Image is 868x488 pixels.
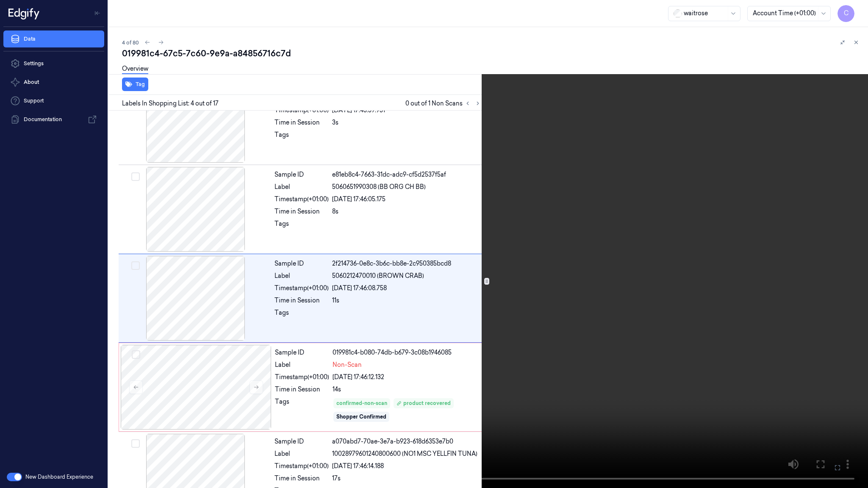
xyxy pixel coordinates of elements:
[333,360,362,369] span: Non-Scan
[333,373,481,382] div: [DATE] 17:46:12.132
[332,449,477,458] span: 10028979601240800600 (NO1 MSC YELLFIN TUNA)
[275,462,329,471] div: Timestamp (+01:00)
[275,170,329,179] div: Sample ID
[91,6,104,20] button: Toggle Navigation
[332,118,481,127] div: 3s
[275,360,329,369] div: Label
[3,55,104,72] a: Settings
[122,99,219,108] span: Labels In Shopping List: 4 out of 17
[275,296,329,305] div: Time in Session
[275,348,329,357] div: Sample ID
[332,106,481,115] div: [DATE] 17:45:59.951
[3,30,104,47] a: Data
[275,207,329,216] div: Time in Session
[336,399,387,407] div: confirmed-non-scan
[275,474,329,483] div: Time in Session
[122,78,148,91] button: Tag
[332,183,426,191] span: 5060651990308 (BB ORG CH BB)
[131,172,140,181] button: Select row
[332,195,481,204] div: [DATE] 17:46:05.175
[275,373,329,382] div: Timestamp (+01:00)
[333,348,481,357] div: 019981c4-b080-74db-b679-3c08b1946085
[332,259,481,268] div: 2f214736-0e8c-3b6c-bb8e-2c950385bcd8
[275,385,329,394] div: Time in Session
[275,272,329,280] div: Label
[332,272,424,280] span: 5060212470010 (BROWN CRAB)
[131,261,140,270] button: Select row
[3,92,104,109] a: Support
[275,219,329,233] div: Tags
[122,39,139,46] span: 4 of 80
[336,413,386,421] div: Shopper Confirmed
[332,437,481,446] div: a070abd7-70ae-3e7a-b923-618d6353e7b0
[131,439,140,448] button: Select row
[275,437,329,446] div: Sample ID
[332,296,481,305] div: 11s
[275,397,329,423] div: Tags
[332,284,481,293] div: [DATE] 17:46:08.758
[3,111,104,128] a: Documentation
[132,350,140,359] button: Select row
[332,462,481,471] div: [DATE] 17:46:14.188
[275,308,329,322] div: Tags
[397,399,451,407] div: product recovered
[275,118,329,127] div: Time in Session
[275,106,329,115] div: Timestamp (+01:00)
[275,130,329,144] div: Tags
[275,284,329,293] div: Timestamp (+01:00)
[275,195,329,204] div: Timestamp (+01:00)
[275,259,329,268] div: Sample ID
[3,74,104,91] button: About
[275,183,329,191] div: Label
[332,170,481,179] div: e81eb8c4-7663-31dc-adc9-cf5d2537f5af
[405,98,483,108] span: 0 out of 1 Non Scans
[333,385,481,394] div: 14s
[332,207,481,216] div: 8s
[122,64,148,74] a: Overview
[332,474,481,483] div: 17s
[122,47,861,59] div: 019981c4-67c5-7c60-9e9a-a84856716c7d
[275,449,329,458] div: Label
[837,5,854,22] button: C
